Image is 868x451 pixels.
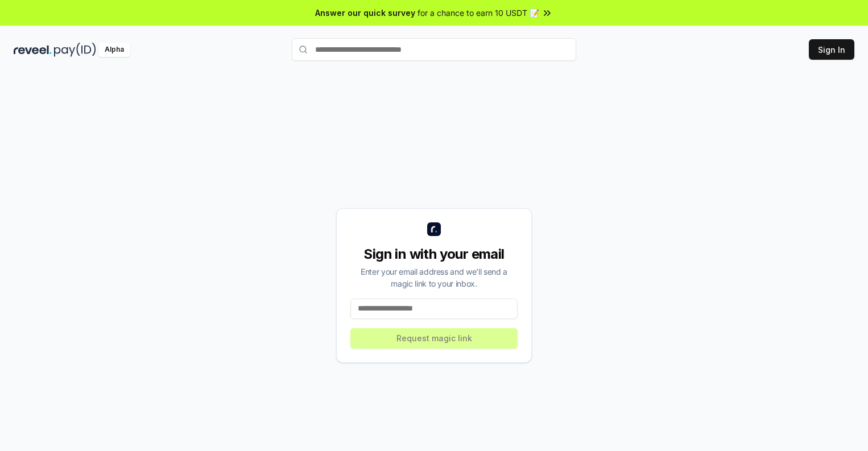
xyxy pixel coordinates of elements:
[14,43,52,57] img: reveel_dark
[54,43,96,57] img: pay_id
[315,7,415,19] span: Answer our quick survey
[418,7,539,19] span: for a chance to earn 10 USDT 📝
[98,43,130,57] div: Alpha
[427,222,441,236] img: logo_small
[809,39,854,60] button: Sign In
[350,245,518,263] div: Sign in with your email
[350,266,518,289] div: Enter your email address and we’ll send a magic link to your inbox.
